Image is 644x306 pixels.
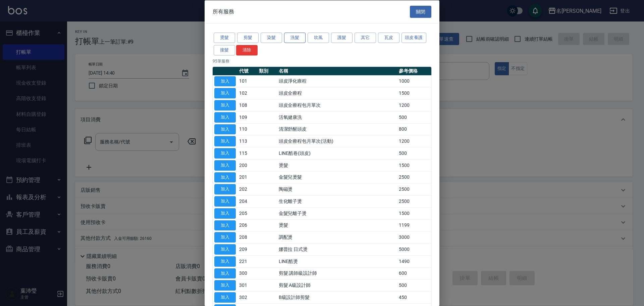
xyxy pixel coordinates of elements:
button: 加入 [214,160,236,170]
button: 加入 [214,100,236,111]
button: 加入 [214,112,236,122]
button: 加入 [214,280,236,291]
button: 加入 [214,76,236,86]
td: 201 [237,171,257,183]
button: 加入 [214,292,236,303]
td: 108 [237,99,257,111]
td: 生化離子燙 [277,195,397,207]
td: 2500 [397,183,431,195]
td: 5000 [397,243,431,255]
td: 1490 [397,255,431,267]
button: 剪髮 [237,33,259,43]
td: 陶磁燙 [277,183,397,195]
td: 1500 [397,159,431,171]
td: 302 [237,291,257,303]
button: 頭皮養護 [401,33,426,43]
p: 95 筆服務 [213,58,431,64]
td: 燙髮 [277,159,397,171]
button: 加入 [214,184,236,194]
td: 206 [237,219,257,231]
td: 頭皮全療程包月單次(活動) [277,135,397,147]
td: B級設計師剪髮 [277,291,397,303]
td: 剪髮 講師級設計師 [277,267,397,279]
td: 1500 [397,207,431,219]
th: 名稱 [277,67,397,75]
td: 301 [237,279,257,291]
td: 205 [237,207,257,219]
td: 500 [397,279,431,291]
button: 加入 [214,88,236,98]
button: 加入 [214,256,236,266]
td: 110 [237,123,257,135]
button: 加入 [214,124,236,134]
td: 208 [237,231,257,243]
td: 109 [237,111,257,123]
td: 頭皮全療程包月單次 [277,99,397,111]
td: 204 [237,195,257,207]
td: 500 [397,111,431,123]
button: 其它 [355,33,376,43]
td: 頭皮淨化療程 [277,75,397,87]
td: 450 [397,291,431,303]
th: 類別 [257,67,277,75]
button: 加入 [214,136,236,146]
button: 燙髮 [214,33,235,43]
td: 221 [237,255,257,267]
button: 接髮 [214,45,235,55]
button: 吹風 [308,33,329,43]
button: 加入 [214,220,236,230]
td: 300 [237,267,257,279]
td: 600 [397,267,431,279]
td: 1500 [397,87,431,99]
td: 娜普拉 日式燙 [277,243,397,255]
td: 200 [237,159,257,171]
button: 加入 [214,244,236,255]
td: 101 [237,75,257,87]
button: 加入 [214,148,236,159]
td: 209 [237,243,257,255]
td: 113 [237,135,257,147]
button: 加入 [214,232,236,243]
td: 3000 [397,231,431,243]
button: 加入 [214,208,236,218]
td: LINE酷燙 [277,255,397,267]
td: 剪髮 A級設計師 [277,279,397,291]
span: 所有服務 [213,8,234,15]
td: 金髮兒燙髮 [277,171,397,183]
button: 加入 [214,196,236,207]
th: 參考價格 [397,67,431,75]
td: 活氧健康洗 [277,111,397,123]
button: 護髮 [331,33,353,43]
td: LINE酷卷(頭皮) [277,147,397,159]
td: 調配燙 [277,231,397,243]
button: 加入 [214,172,236,182]
button: 染髮 [261,33,282,43]
td: 1000 [397,75,431,87]
button: 瓦皮 [378,33,399,43]
td: 1199 [397,219,431,231]
button: 加入 [214,268,236,278]
td: 1200 [397,135,431,147]
td: 燙髮 [277,219,397,231]
td: 202 [237,183,257,195]
button: 清除 [236,45,258,55]
td: 頭皮全療程 [277,87,397,99]
th: 代號 [237,67,257,75]
button: 洗髮 [284,33,306,43]
td: 115 [237,147,257,159]
td: 500 [397,147,431,159]
td: 1200 [397,99,431,111]
td: 800 [397,123,431,135]
button: 關閉 [410,5,431,18]
td: 102 [237,87,257,99]
td: 清潔舒醒頭皮 [277,123,397,135]
td: 金髮兒離子燙 [277,207,397,219]
td: 2500 [397,171,431,183]
td: 2500 [397,195,431,207]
